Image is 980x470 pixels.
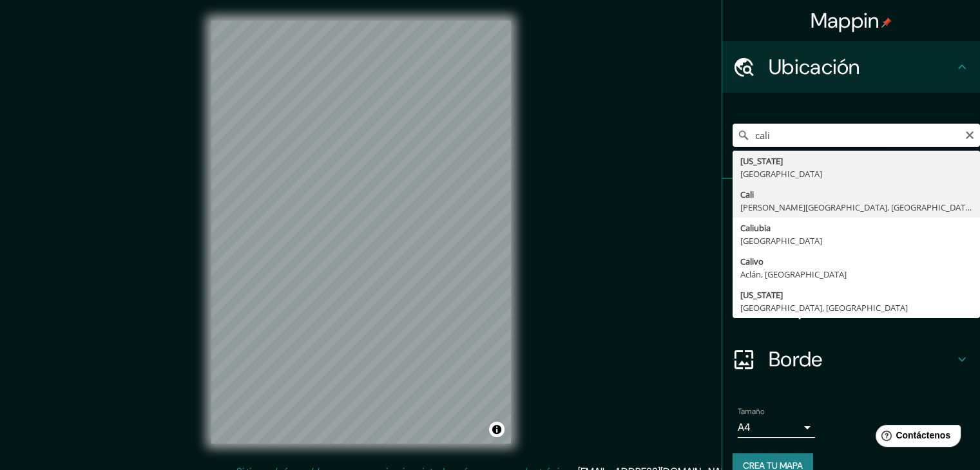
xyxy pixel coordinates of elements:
font: Ubicación [769,53,860,80]
font: [US_STATE] [740,155,783,167]
font: Borde [769,346,823,373]
div: A4 [738,417,815,438]
font: Caliubia [740,222,771,234]
div: Estilo [722,230,980,282]
div: Disposición [722,282,980,334]
div: Patas [722,179,980,230]
font: Cali [740,189,754,200]
canvas: Mapa [211,21,511,444]
div: Borde [722,334,980,385]
img: pin-icon.png [881,17,892,28]
font: [GEOGRAPHIC_DATA] [740,235,822,247]
iframe: Lanzador de widgets de ayuda [865,420,966,456]
div: Ubicación [722,41,980,93]
font: Mappin [811,7,879,34]
font: [PERSON_NAME][GEOGRAPHIC_DATA], [GEOGRAPHIC_DATA] [740,202,973,213]
button: Claro [965,128,975,140]
font: [US_STATE] [740,289,783,301]
font: [GEOGRAPHIC_DATA] [740,168,822,180]
button: Activar o desactivar atribución [489,422,504,437]
font: Aclán, [GEOGRAPHIC_DATA] [740,268,847,280]
input: Elige tu ciudad o zona [733,124,980,147]
font: Calivo [740,256,764,267]
font: [GEOGRAPHIC_DATA], [GEOGRAPHIC_DATA] [740,302,908,314]
font: A4 [738,420,751,434]
font: Tamaño [738,406,764,417]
